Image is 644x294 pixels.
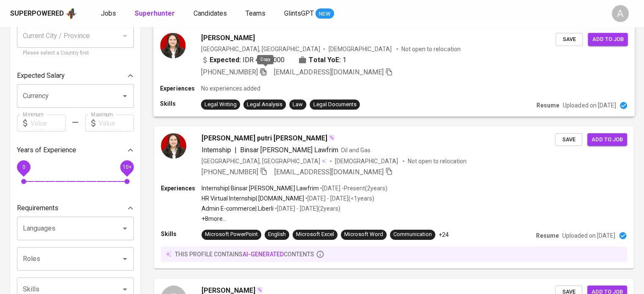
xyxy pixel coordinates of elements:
[247,100,282,108] div: Legal Analysis
[592,34,623,44] span: Add to job
[304,194,374,203] p: • [DATE] - [DATE] ( <1 years )
[556,33,583,46] button: Save
[284,8,334,19] a: GlintsGPT NEW
[66,7,77,20] img: app logo
[119,253,131,265] button: Open
[536,231,559,240] p: Resume
[335,157,399,165] span: [DEMOGRAPHIC_DATA]
[17,142,134,159] div: Years of Experience
[293,100,303,108] div: Law
[202,204,274,213] p: Admin E-commerce | Liberli
[10,7,77,20] a: Superpoweredapp logo
[563,101,616,110] p: Uploaded on [DATE]
[235,145,237,155] span: |
[160,33,185,58] img: 516bd022990a3a800268af8fd51aea48.jpg
[343,55,346,65] span: 1
[161,184,202,192] p: Experiences
[201,55,285,65] div: IDR 4.000.000
[119,223,131,234] button: Open
[23,49,128,58] p: Please select a Country first
[202,133,327,143] span: [PERSON_NAME] putri [PERSON_NAME]
[160,99,201,108] p: Skills
[393,231,432,239] div: Communication
[319,184,387,192] p: • [DATE] - Present ( 2 years )
[175,250,314,258] p: this profile contains contents
[274,68,384,76] span: [EMAIL_ADDRESS][DOMAIN_NAME]
[560,34,578,44] span: Save
[135,9,175,17] b: Superhunter
[99,115,134,132] input: Value
[101,8,118,19] a: Jobs
[17,145,76,155] p: Years of Experience
[315,10,334,18] span: NEW
[160,84,201,93] p: Experiences
[154,26,634,116] a: [PERSON_NAME][GEOGRAPHIC_DATA], [GEOGRAPHIC_DATA][DEMOGRAPHIC_DATA] Not open to relocationExpecte...
[536,101,559,110] p: Resume
[201,84,260,93] p: No experiences added
[274,168,384,176] span: [EMAIL_ADDRESS][DOMAIN_NAME]
[201,44,320,53] div: [GEOGRAPHIC_DATA], [GEOGRAPHIC_DATA]
[202,184,319,192] p: Internship | Binsar [PERSON_NAME] Lawfrim
[202,146,231,154] span: Internship
[202,214,387,223] p: +8 more ...
[559,135,578,145] span: Save
[201,33,255,43] span: [PERSON_NAME]
[119,90,131,102] button: Open
[161,230,202,238] p: Skills
[201,68,258,76] span: [PHONE_NUMBER]
[328,134,335,141] img: magic_wand.svg
[30,115,66,132] input: Value
[161,133,186,159] img: 8977ce3a985501db34abae55a3490d0c.jpg
[313,100,356,108] div: Legal Documents
[202,194,304,203] p: HR Virtual Internship | [DOMAIN_NAME]
[10,9,64,19] div: Superpowered
[205,231,258,239] div: Microsoft PowerPoint
[17,67,134,84] div: Expected Salary
[122,164,131,170] span: 10+
[309,55,340,65] b: Total YoE:
[202,157,326,165] div: [GEOGRAPHIC_DATA], [GEOGRAPHIC_DATA]
[588,33,627,46] button: Add to job
[193,9,227,17] span: Candidates
[135,8,177,19] a: Superhunter
[344,231,383,239] div: Microsoft Word
[246,8,267,19] a: Teams
[101,9,116,17] span: Jobs
[341,147,370,154] span: Oil and Gas
[555,133,582,146] button: Save
[274,204,340,213] p: • [DATE] - [DATE] ( 2 years )
[17,203,58,213] p: Requirements
[240,146,338,154] span: Binsar [PERSON_NAME] Lawfrim
[284,9,314,17] span: GlintsGPT
[205,100,237,108] div: Legal Writing
[401,44,460,53] p: Not open to relocation
[193,8,229,19] a: Candidates
[243,251,284,258] span: AI-generated
[562,231,615,240] p: Uploaded on [DATE]
[587,133,627,146] button: Add to job
[296,231,334,239] div: Microsoft Excel
[246,9,265,17] span: Teams
[439,231,449,239] p: +24
[612,5,629,22] div: A
[17,200,134,217] div: Requirements
[329,44,393,53] span: [DEMOGRAPHIC_DATA]
[154,126,634,269] a: [PERSON_NAME] putri [PERSON_NAME]Internship|Binsar [PERSON_NAME] LawfrimOil and Gas[GEOGRAPHIC_DA...
[22,164,25,170] span: 0
[268,231,286,239] div: English
[202,168,258,176] span: [PHONE_NUMBER]
[591,135,623,145] span: Add to job
[408,157,467,165] p: Not open to relocation
[210,55,241,65] b: Expected:
[17,71,65,81] p: Expected Salary
[256,286,263,293] img: magic_wand.svg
